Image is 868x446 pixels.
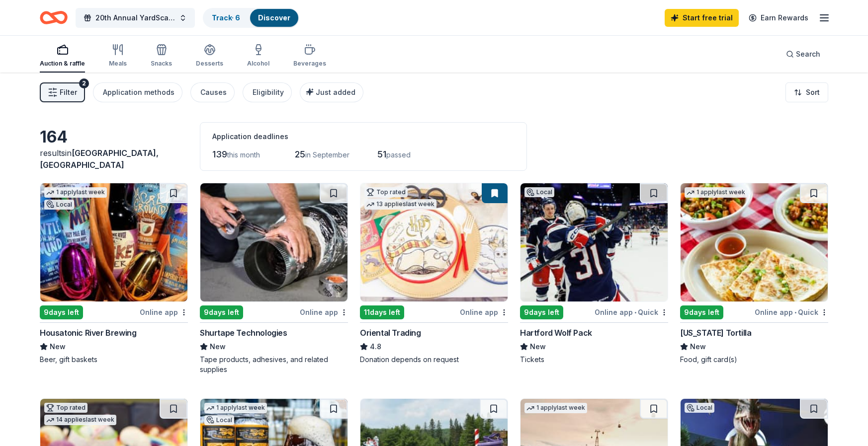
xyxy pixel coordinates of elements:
[293,40,326,73] button: Beverages
[258,13,290,22] a: Discover
[210,341,226,353] span: New
[40,148,159,170] span: in
[200,327,287,339] div: Shurtape Technologies
[521,183,668,301] img: Image for Hartford Wolf Pack
[305,150,349,159] span: in September
[40,127,188,147] div: 164
[40,355,188,365] div: Beer, gift baskets
[44,403,87,413] div: Top rated
[200,183,347,301] img: Image for Shurtape Technologies
[785,82,828,102] button: Sort
[151,40,172,73] button: Snacks
[595,306,668,318] div: Online app Quick
[200,86,227,98] div: Causes
[665,9,739,27] a: Start free trial
[680,305,723,319] div: 9 days left
[524,187,554,197] div: Local
[300,306,348,318] div: Online app
[520,305,563,319] div: 9 days left
[109,60,127,68] div: Meals
[360,305,404,319] div: 11 days left
[360,355,508,365] div: Donation depends on request
[295,149,305,159] span: 25
[293,60,326,68] div: Beverages
[40,60,85,68] div: Auction & raffle
[360,183,508,365] a: Image for Oriental TradingTop rated13 applieslast week11days leftOnline appOriental Trading4.8Don...
[109,40,127,73] button: Meals
[204,415,234,425] div: Local
[95,12,175,24] span: 20th Annual YardScapes Quad-Am Golf Classic
[680,355,828,365] div: Food, gift card(s)
[386,150,411,159] span: passed
[685,187,747,198] div: 1 apply last week
[40,148,159,170] span: [GEOGRAPHIC_DATA], [GEOGRAPHIC_DATA]
[190,82,235,102] button: Causes
[377,149,386,159] span: 51
[690,341,706,353] span: New
[360,183,508,301] img: Image for Oriental Trading
[520,183,668,365] a: Image for Hartford Wolf PackLocal9days leftOnline app•QuickHartford Wolf PackNewTickets
[196,40,223,73] button: Desserts
[200,355,348,374] div: Tape products, adhesives, and related supplies
[300,82,363,102] button: Just added
[151,60,172,68] div: Snacks
[76,8,195,28] button: 20th Annual YardScapes Quad-Am Golf Classic
[93,82,182,102] button: Application methods
[204,403,267,413] div: 1 apply last week
[79,78,89,88] div: 2
[200,305,243,319] div: 9 days left
[196,60,223,68] div: Desserts
[681,183,828,301] img: Image for California Tortilla
[40,183,187,301] img: Image for Housatonic River Brewing
[44,187,107,198] div: 1 apply last week
[203,8,299,28] button: Track· 6Discover
[50,341,66,353] span: New
[227,150,260,159] span: this month
[140,306,188,318] div: Online app
[524,403,587,413] div: 1 apply last week
[794,308,796,316] span: •
[253,86,284,98] div: Eligibility
[60,86,77,98] span: Filter
[40,40,85,73] button: Auction & raffle
[243,82,292,102] button: Eligibility
[40,82,85,102] button: Filter2
[247,40,269,73] button: Alcohol
[796,48,820,60] span: Search
[200,183,348,374] a: Image for Shurtape Technologies9days leftOnline appShurtape TechnologiesNewTape products, adhesiv...
[40,6,68,29] a: Home
[212,131,515,143] div: Application deadlines
[40,305,83,319] div: 9 days left
[755,306,828,318] div: Online app Quick
[103,86,174,98] div: Application methods
[520,355,668,365] div: Tickets
[40,147,188,171] div: results
[247,60,269,68] div: Alcohol
[44,415,116,425] div: 14 applies last week
[212,149,227,159] span: 139
[685,403,714,413] div: Local
[370,341,381,353] span: 4.8
[212,13,240,22] a: Track· 6
[680,327,751,339] div: [US_STATE] Tortilla
[634,308,636,316] span: •
[530,341,546,353] span: New
[680,183,828,365] a: Image for California Tortilla1 applylast week9days leftOnline app•Quick[US_STATE] TortillaNewFood...
[40,327,136,339] div: Housatonic River Brewing
[806,86,820,98] span: Sort
[778,44,828,64] button: Search
[364,187,408,197] div: Top rated
[460,306,508,318] div: Online app
[40,183,188,365] a: Image for Housatonic River Brewing1 applylast weekLocal9days leftOnline appHousatonic River Brewi...
[743,9,814,27] a: Earn Rewards
[44,200,74,210] div: Local
[316,88,355,96] span: Just added
[364,199,436,210] div: 13 applies last week
[360,327,421,339] div: Oriental Trading
[520,327,592,339] div: Hartford Wolf Pack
